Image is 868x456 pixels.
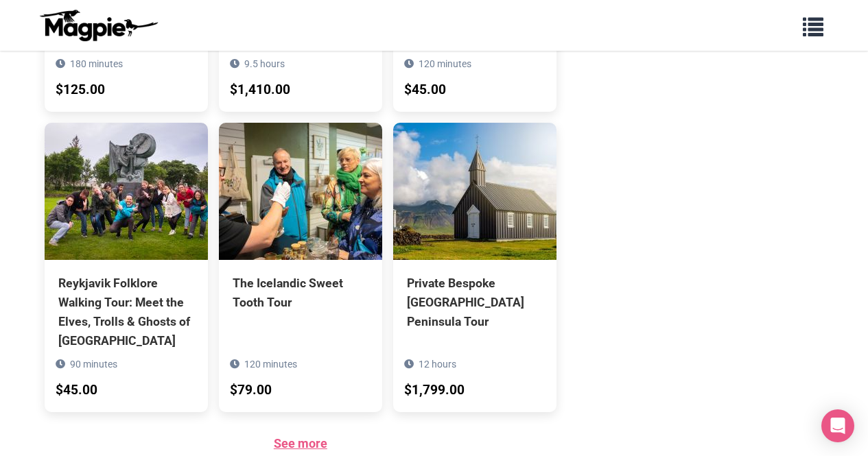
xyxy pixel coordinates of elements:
div: $79.00 [230,380,272,401]
div: Reykjavik Folklore Walking Tour: Meet the Elves, Trolls & Ghosts of [GEOGRAPHIC_DATA] [58,274,194,351]
div: $1,410.00 [230,80,290,101]
img: The Icelandic Sweet Tooth Tour [219,123,382,260]
a: See more [274,436,327,451]
div: $125.00 [56,80,105,101]
img: Reykjavik Folklore Walking Tour: Meet the Elves, Trolls & Ghosts of Iceland [45,123,208,260]
div: The Icelandic Sweet Tooth Tour [233,274,368,312]
span: 9.5 hours [244,58,285,69]
a: Reykjavik Folklore Walking Tour: Meet the Elves, Trolls & Ghosts of [GEOGRAPHIC_DATA] 90 minutes ... [45,123,208,413]
span: 180 minutes [70,58,123,69]
div: Private Bespoke [GEOGRAPHIC_DATA] Peninsula Tour [407,274,543,331]
span: 120 minutes [244,359,297,370]
div: $45.00 [56,380,97,401]
div: Open Intercom Messenger [821,409,854,442]
div: $1,799.00 [404,380,465,401]
a: The Icelandic Sweet Tooth Tour 120 minutes $79.00 [219,123,382,374]
div: $45.00 [404,80,446,101]
img: logo-ab69f6fb50320c5b225c76a69d11143b.png [36,9,160,42]
a: Private Bespoke [GEOGRAPHIC_DATA] Peninsula Tour 12 hours $1,799.00 [393,123,556,393]
span: 120 minutes [419,58,471,69]
span: 90 minutes [70,359,117,370]
span: 12 hours [419,359,456,370]
img: Private Bespoke Snaefellsnes Peninsula Tour [393,123,556,260]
